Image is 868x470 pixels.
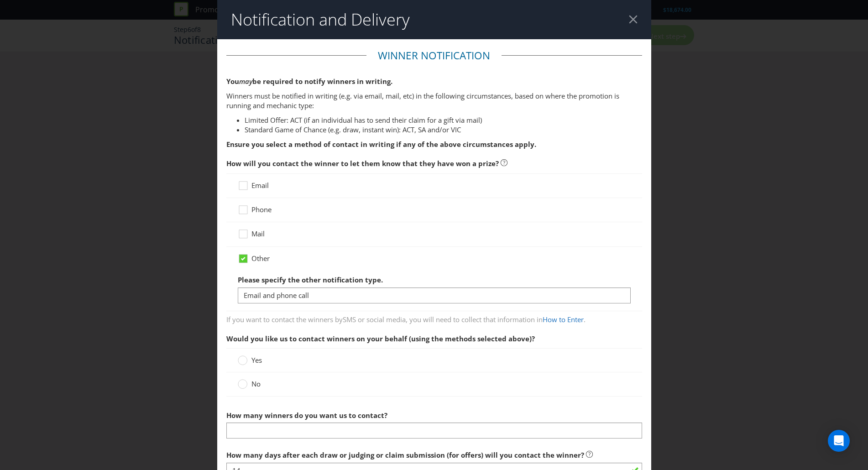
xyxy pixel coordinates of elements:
span: Other [251,254,270,263]
span: SMS or social media [343,315,406,324]
p: Winners must be notified in writing (e.g. via email, mail, etc) in the following circumstances, b... [226,91,642,111]
span: Yes [251,355,262,365]
em: may [239,77,252,86]
li: Limited Offer: ACT (if an individual has to send their claim for a gift via mail) [245,115,642,125]
a: How to Enter [543,315,584,324]
span: How many winners do you want us to contact? [226,411,387,420]
span: How many days after each draw or judging or claim submission (for offers) will you contact the wi... [226,450,584,460]
span: be required to notify winners in writing. [252,77,392,86]
span: How will you contact the winner to let them know that they have won a prize? [226,159,499,168]
span: No [251,379,261,388]
span: Phone [251,205,272,214]
span: If you want to contact the winners by [226,315,343,324]
span: Mail [251,229,265,238]
div: Open Intercom Messenger [828,430,850,452]
li: Standard Game of Chance (e.g. draw, instant win): ACT, SA and/or VIC [245,125,642,135]
span: Please specify the other notification type. [238,275,383,284]
strong: Ensure you select a method of contact in writing if any of the above circumstances apply. [226,140,536,149]
span: , you will need to collect that information in [406,315,543,324]
span: You [226,77,239,86]
legend: Winner Notification [366,48,502,63]
span: Would you like us to contact winners on your behalf (using the methods selected above)? [226,334,535,343]
span: . [584,315,586,324]
h2: Notification and Delivery [231,10,410,29]
span: Email [251,181,269,190]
